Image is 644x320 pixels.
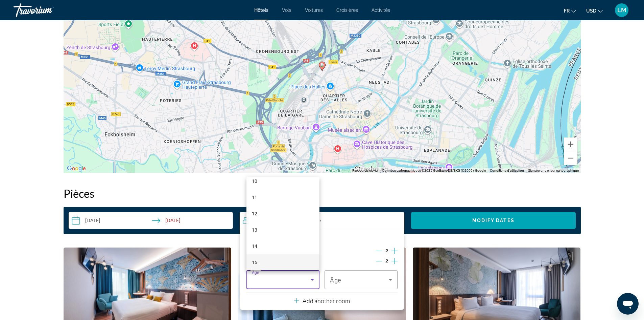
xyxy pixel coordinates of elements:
mat-option: 14 years old [246,238,319,254]
mat-option: 12 years old [246,206,319,222]
span: 12 [252,210,257,218]
iframe: Bouton de lancement de la fenêtre de messagerie [617,293,639,315]
mat-option: 10 years old [246,173,319,189]
span: 11 [252,193,257,201]
mat-option: 11 years old [246,189,319,206]
span: 15 [252,258,257,266]
span: 10 [252,177,257,185]
mat-option: 15 years old [246,254,319,271]
span: 13 [252,226,257,234]
mat-option: 13 years old [246,222,319,238]
span: 14 [252,242,257,250]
